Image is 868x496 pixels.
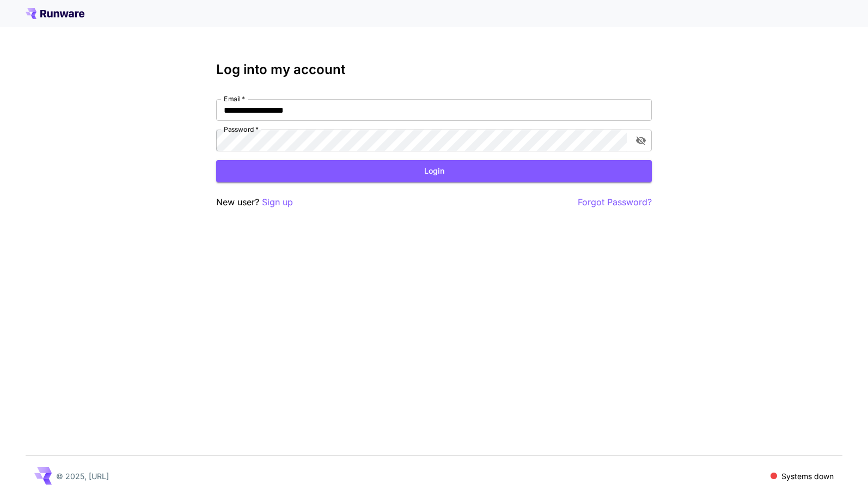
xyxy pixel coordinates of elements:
p: Systems down [781,470,834,482]
label: Password [224,125,259,134]
button: toggle password visibility [631,131,651,150]
p: New user? [216,195,293,209]
button: Login [216,160,652,182]
button: Forgot Password? [578,195,652,209]
button: Sign up [262,195,293,209]
label: Email [224,94,245,103]
h3: Log into my account [216,62,652,77]
p: © 2025, [URL] [56,470,109,482]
